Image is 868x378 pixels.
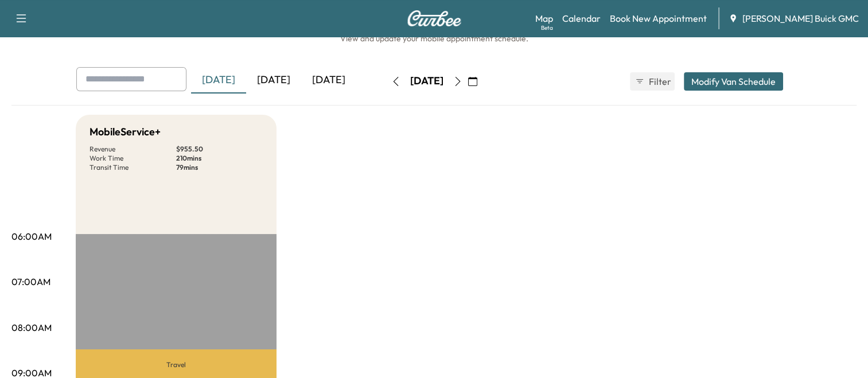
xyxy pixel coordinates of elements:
[176,154,263,163] p: 210 mins
[11,321,52,334] p: 08:00AM
[246,67,301,93] div: [DATE]
[176,163,263,172] p: 79 mins
[630,72,675,91] button: Filter
[535,11,553,25] a: MapBeta
[191,67,246,93] div: [DATE]
[407,10,462,26] img: Curbee Logo
[89,154,176,163] p: Work Time
[89,124,161,140] h5: MobileService+
[11,229,52,243] p: 06:00AM
[89,163,176,172] p: Transit Time
[649,75,670,88] span: Filter
[684,72,783,91] button: Modify Van Schedule
[301,67,356,93] div: [DATE]
[541,24,553,32] div: Beta
[89,145,176,154] p: Revenue
[11,275,50,289] p: 07:00AM
[11,33,857,44] h6: View and update your mobile appointment schedule.
[562,11,601,25] a: Calendar
[410,74,443,88] div: [DATE]
[742,11,859,25] span: [PERSON_NAME] Buick GMC
[610,11,707,25] a: Book New Appointment
[176,145,263,154] p: $ 955.50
